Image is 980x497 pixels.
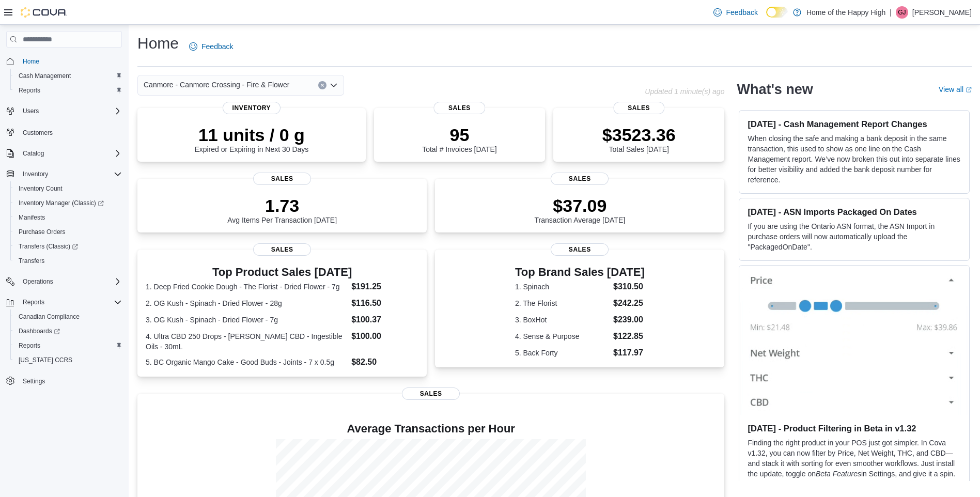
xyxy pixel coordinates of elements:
[19,375,122,387] span: Settings
[23,149,44,158] span: Catalog
[966,87,972,93] svg: External link
[19,126,122,138] span: Customers
[748,133,961,185] p: When closing the safe and making a bank deposit in the same transaction, this used to show as one...
[10,196,126,210] a: Inventory Manager (Classic)
[19,356,72,364] span: [US_STATE] CCRS
[223,102,281,114] span: Inventory
[144,79,289,91] span: Canmore - Canmore Crossing - Fire & Flower
[19,55,43,68] a: Home
[14,240,122,253] span: Transfers (Classic)
[2,374,126,389] button: Settings
[748,423,961,433] h3: [DATE] - Product Filtering in Beta in v1.32
[146,331,347,352] dt: 4. Ultra CBD 250 Drops - [PERSON_NAME] CBD - Ingestible Oils - 30mL
[602,125,676,153] div: Total Sales [DATE]
[535,195,626,216] p: $37.09
[613,330,645,343] dd: $122.85
[14,240,82,253] a: Transfers (Classic)
[19,296,49,308] button: Reports
[146,282,347,292] dt: 1. Deep Fried Cookie Dough - The Florist - Dried Flower - 7g
[201,41,233,52] span: Feedback
[19,55,122,68] span: Home
[330,81,338,89] button: Open list of options
[19,168,52,180] button: Inventory
[14,70,75,82] a: Cash Management
[146,266,418,278] h3: Top Product Sales [DATE]
[21,7,67,18] img: Cova
[14,325,122,337] span: Dashboards
[10,324,126,338] a: Dashboards
[19,127,57,139] a: Customers
[19,296,122,308] span: Reports
[146,357,347,367] dt: 5. BC Organic Mango Cake - Good Buds - Joints - 7 x 0.5g
[19,275,122,288] span: Operations
[14,354,76,366] a: [US_STATE] CCRS
[551,173,609,185] span: Sales
[896,6,908,19] div: Gavin Jaques
[23,298,44,306] span: Reports
[806,6,885,19] p: Home of the Happy High
[23,129,53,137] span: Customers
[10,338,126,353] button: Reports
[10,69,126,83] button: Cash Management
[613,281,645,293] dd: $310.50
[194,125,308,153] div: Expired or Expiring in Next 30 Days
[2,274,126,289] button: Operations
[10,309,126,324] button: Canadian Compliance
[515,298,609,308] dt: 2. The Florist
[14,84,122,97] span: Reports
[14,70,122,82] span: Cash Management
[23,107,39,115] span: Users
[14,182,67,195] a: Inventory Count
[14,255,49,267] a: Transfers
[351,297,418,309] dd: $116.50
[10,239,126,254] a: Transfers (Classic)
[613,297,645,309] dd: $242.25
[146,298,347,308] dt: 2. OG Kush - Spinach - Dried Flower - 28g
[14,84,44,97] a: Reports
[351,356,418,368] dd: $82.50
[890,6,892,19] p: |
[253,243,311,256] span: Sales
[645,87,724,96] p: Updated 1 minute(s) ago
[434,102,485,114] span: Sales
[613,314,645,326] dd: $239.00
[14,354,122,366] span: Washington CCRS
[912,6,972,19] p: [PERSON_NAME]
[14,310,122,323] span: Canadian Compliance
[14,211,49,224] a: Manifests
[766,7,788,18] input: Dark Mode
[10,353,126,367] button: [US_STATE] CCRS
[19,72,71,80] span: Cash Management
[351,314,418,326] dd: $100.37
[19,213,45,222] span: Manifests
[6,50,122,415] nav: Complex example
[535,195,626,224] div: Transaction Average [DATE]
[2,295,126,309] button: Reports
[402,387,460,400] span: Sales
[14,182,122,195] span: Inventory Count
[351,330,418,343] dd: $100.00
[14,226,122,238] span: Purchase Orders
[19,105,43,117] button: Users
[898,6,906,19] span: GJ
[748,207,961,217] h3: [DATE] - ASN Imports Packaged On Dates
[137,33,179,54] h1: Home
[14,339,122,352] span: Reports
[14,339,44,352] a: Reports
[227,195,337,216] p: 1.73
[10,210,126,225] button: Manifests
[185,36,237,57] a: Feedback
[194,125,308,145] p: 11 units / 0 g
[2,54,126,69] button: Home
[737,81,813,98] h2: What's new
[602,125,676,145] p: $3523.36
[19,147,48,160] button: Catalog
[613,347,645,359] dd: $117.97
[515,315,609,325] dt: 3. BoxHot
[515,331,609,341] dt: 4. Sense & Purpose
[19,86,40,95] span: Reports
[318,81,326,89] button: Clear input
[19,184,63,193] span: Inventory Count
[19,375,49,387] a: Settings
[19,313,80,321] span: Canadian Compliance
